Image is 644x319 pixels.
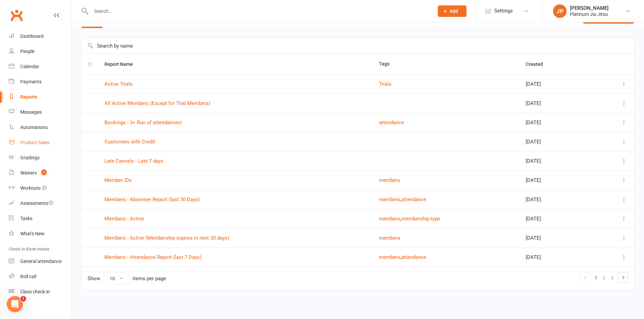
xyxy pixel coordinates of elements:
[379,176,400,184] button: members
[9,269,71,284] a: Roll call
[520,170,593,190] td: [DATE]
[20,289,50,294] div: Class check-in
[104,119,182,126] a: Bookings - 3+ Run of attendances!
[20,79,42,84] div: Payments
[20,33,44,39] div: Dashboard
[379,215,400,223] button: members
[526,60,550,68] button: Created
[379,234,400,242] button: members
[104,81,133,87] a: Active Trials
[400,254,401,260] span: ,
[570,5,609,11] div: [PERSON_NAME]
[401,195,426,204] button: attendance
[9,226,71,241] a: What's New
[20,259,62,264] div: General attendance
[592,273,600,283] a: 1
[520,151,593,170] td: [DATE]
[104,60,140,68] button: Report Name
[133,276,166,282] div: items per page
[494,3,513,19] span: Settings
[526,61,550,67] span: Created
[89,6,429,16] input: Search...
[379,80,391,88] button: Trials
[9,254,71,269] a: General attendance kiosk mode
[20,94,37,100] div: Reports
[9,211,71,226] a: Tasks
[9,74,71,89] a: Payments
[20,201,54,206] div: Assessments
[104,100,210,106] a: All Active Members (Except for Trial Members)
[520,94,593,113] td: [DATE]
[20,274,36,279] div: Roll call
[104,216,144,222] a: Members - Active
[104,158,164,164] a: Late Cancels - Last 7 days
[520,247,593,267] td: [DATE]
[9,165,71,181] a: Waivers 1
[104,235,229,241] a: Members - Active (Membership expires in next 30 days)
[20,231,45,236] div: What's New
[41,169,47,175] span: 1
[9,44,71,59] a: People
[20,170,37,176] div: Waivers
[88,272,166,285] div: Show
[8,7,25,24] a: Clubworx
[20,64,39,69] div: Calendar
[450,8,458,14] span: Add
[104,177,132,183] a: Member IDs
[20,125,48,130] div: Automations
[9,105,71,120] a: Messages
[104,61,140,67] span: Report Name
[520,228,593,247] td: [DATE]
[520,113,593,132] td: [DATE]
[20,155,40,160] div: Gradings
[520,209,593,228] td: [DATE]
[379,195,400,204] button: members
[104,254,201,260] a: Members - Attendance Report (last 7 Days)
[570,11,609,17] div: Platinum Jiu Jitsu
[401,215,440,223] button: membership-type
[20,140,49,145] div: Product Sales
[520,132,593,151] td: [DATE]
[20,216,32,221] div: Tasks
[400,196,401,203] span: ,
[9,135,71,150] a: Product Sales
[20,49,34,54] div: People
[520,74,593,94] td: [DATE]
[520,190,593,209] td: [DATE]
[9,120,71,135] a: Automations
[20,185,41,191] div: Workouts
[9,150,71,165] a: Gradings
[608,273,616,283] a: 3
[600,273,608,283] a: 2
[7,296,23,312] iframe: Intercom live chat
[9,196,71,211] a: Assessments
[9,29,71,44] a: Dashboard
[373,54,520,74] th: Tags
[9,284,71,299] a: Class kiosk mode
[438,5,467,17] button: Add
[9,59,71,74] a: Calendar
[400,216,401,222] span: ,
[401,253,426,261] button: attendance
[104,139,155,145] a: Customers with Credit
[9,89,71,105] a: Reports
[20,109,42,115] div: Messages
[81,38,634,54] input: Search by name
[104,196,200,203] a: Members - Absentee Report (last 30 Days)
[379,118,404,127] button: attendance
[21,296,26,301] span: 5
[553,4,567,18] div: JP
[9,181,71,196] a: Workouts
[379,253,400,261] button: members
